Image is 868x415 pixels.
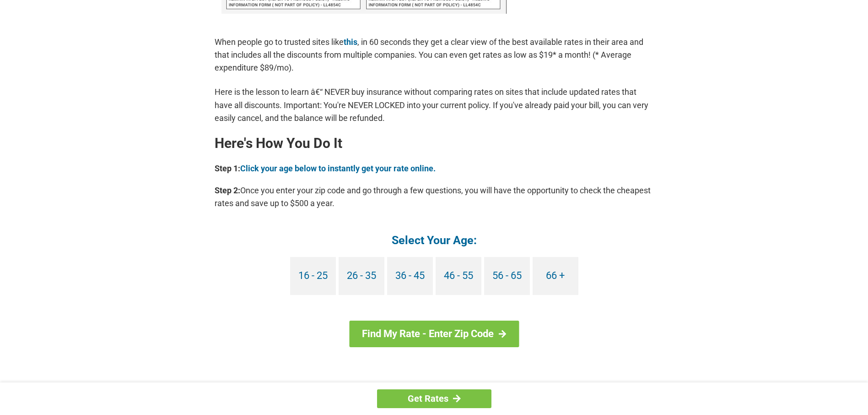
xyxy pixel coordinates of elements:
a: 66 + [533,257,578,295]
a: 56 - 65 [484,257,530,295]
a: Find My Rate - Enter Zip Code [349,321,519,347]
a: 16 - 25 [290,257,336,295]
p: Once you enter your zip code and go through a few questions, you will have the opportunity to che... [215,184,654,210]
p: When people go to trusted sites like , in 60 seconds they get a clear view of the best available ... [215,36,654,74]
b: Step 2: [215,186,240,195]
h2: Here's How You Do It [215,136,654,151]
a: 36 - 45 [387,257,433,295]
a: Click your age below to instantly get your rate online. [240,164,436,173]
a: 26 - 35 [339,257,384,295]
b: Step 1: [215,164,240,173]
h4: Select Your Age: [215,233,654,248]
a: 46 - 55 [436,257,481,295]
a: Get Rates [377,389,491,408]
a: this [344,37,357,47]
p: Here is the lesson to learn â€“ NEVER buy insurance without comparing rates on sites that include... [215,86,654,124]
